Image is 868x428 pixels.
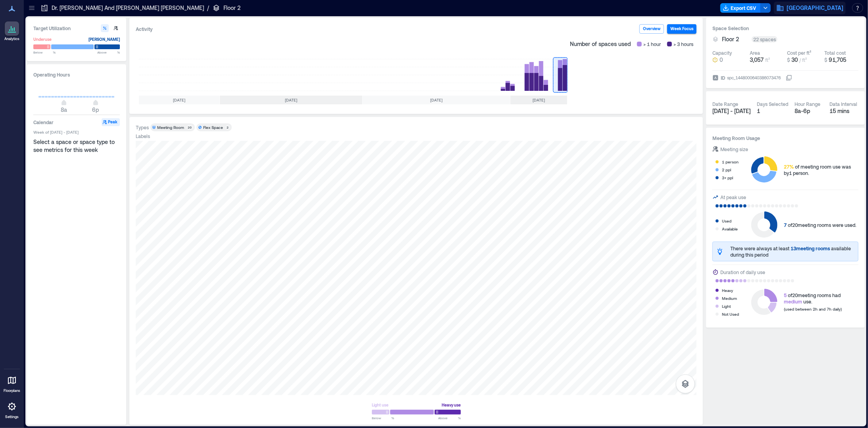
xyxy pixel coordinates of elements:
button: Floor 2 [722,35,749,43]
button: IDspc_1448000640386073476 [786,75,792,81]
div: [DATE] [220,96,362,104]
div: [DATE] [363,96,510,104]
div: 8a - 6p [795,107,824,115]
a: Floorplans [1,371,23,395]
div: Cost per ft² [787,50,811,56]
span: 3,057 [750,56,764,63]
div: There were always at least available during this period [730,245,855,258]
a: Settings [2,397,21,422]
span: [GEOGRAPHIC_DATA] [787,4,843,12]
h3: Calendar [33,118,54,126]
h3: Target Utilization [33,24,120,32]
div: Medium [722,294,737,302]
div: Labels [136,133,150,139]
span: 30 [791,56,798,63]
a: Analytics [2,19,22,44]
div: Number of spaces used [567,37,697,51]
div: Capacity [712,50,732,56]
span: 7 [784,222,787,228]
div: At peak use [720,193,746,201]
div: Flex Space [203,125,223,130]
p: / [207,4,209,12]
button: Week Focus [667,24,697,34]
div: Activity [136,25,153,33]
div: Light [722,302,731,310]
div: [DATE] [510,96,567,104]
span: Below % [372,416,394,420]
div: [DATE] [139,96,219,104]
button: Export CSV [720,3,761,13]
span: medium [784,299,802,304]
div: 2 [225,125,230,130]
span: 91,705 [829,56,846,63]
div: Light use [372,401,389,409]
div: 2 ppl [722,166,731,174]
h3: Space Selection [712,24,858,32]
div: Used [722,217,731,225]
span: 0 [720,56,723,64]
h3: Meeting Room Usage [712,134,858,142]
div: Underuse [33,35,52,43]
p: Floorplans [4,388,20,393]
div: spc_1448000640386073476 [726,74,781,82]
div: of 20 meeting rooms were used. [784,222,856,228]
div: Meeting size [720,145,748,153]
button: 0 [712,56,747,64]
span: Above % [438,416,461,420]
h3: Operating Hours [33,71,120,79]
span: 8a [61,106,67,113]
button: $ 30 / ft² [787,56,821,64]
div: Not Used [722,310,739,318]
div: 20 [187,125,193,130]
span: $ [824,57,827,63]
p: Analytics [4,36,19,41]
span: 5 [784,292,787,298]
button: Peak [102,118,120,126]
span: (used between 2h and 7h daily) [784,307,842,311]
div: [PERSON_NAME] [89,35,120,43]
div: 1 [757,107,788,115]
span: Above % [97,50,120,55]
span: 27% [784,164,794,169]
div: Heavy [722,286,733,294]
div: 1 person [722,158,739,166]
div: 22 spaces [752,36,778,42]
div: of meeting room use was by 1 person . [784,163,858,176]
div: Duration of daily use [720,268,765,276]
span: > 1 hour [643,40,661,48]
span: Floor 2 [722,35,739,43]
span: / ft² [799,57,807,63]
div: Heavy use [442,401,461,409]
div: Types [136,124,149,131]
span: 6p [92,106,99,113]
button: [GEOGRAPHIC_DATA] [774,2,846,14]
button: Overview [639,24,664,34]
span: Week of [DATE] - [DATE] [33,129,120,135]
p: Floor 2 [223,4,241,12]
div: Select a space or space type to see metrics for this week [33,138,121,154]
span: [DATE] - [DATE] [712,107,751,114]
div: Area [750,50,760,56]
span: 13 meeting rooms [791,246,830,251]
div: Total cost [824,50,846,56]
span: $ [787,57,790,63]
div: Hour Range [795,101,820,107]
span: Below % [33,50,56,55]
div: Data Interval [830,101,858,107]
div: 3+ ppl [722,174,733,182]
div: 15 mins [830,107,859,115]
span: ft² [765,57,770,63]
p: Dr. [PERSON_NAME] And [PERSON_NAME] [PERSON_NAME] [52,4,204,12]
div: of 20 meeting rooms had use. [784,292,842,305]
div: Date Range [712,101,738,107]
div: Meeting Room [157,125,184,130]
div: Days Selected [757,101,788,107]
div: Available [722,225,738,233]
span: > 3 hours [674,40,693,48]
span: ID [721,74,725,82]
p: Settings [5,415,19,419]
